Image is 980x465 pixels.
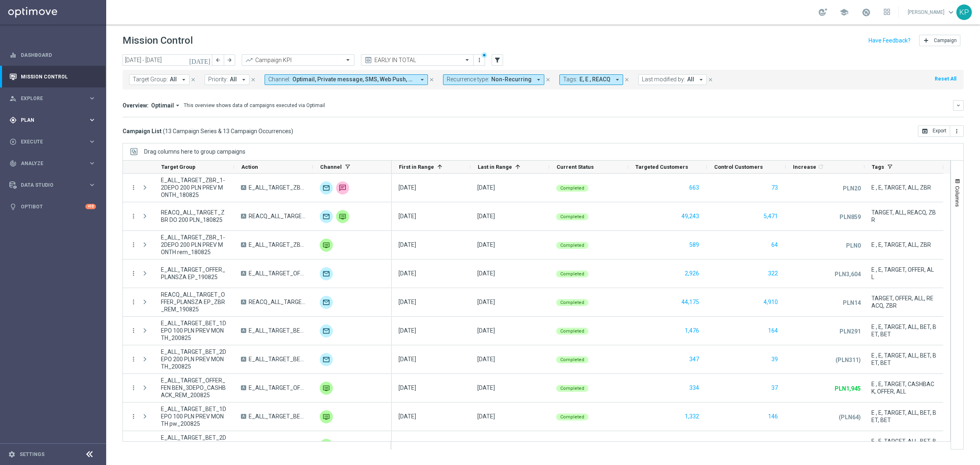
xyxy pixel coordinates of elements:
[688,240,700,250] button: 589
[681,211,700,221] button: 49,243
[364,56,372,64] i: preview
[189,56,211,64] i: [DATE]
[320,267,333,280] img: Optimail
[392,202,943,231] div: Press SPACE to select this row.
[161,164,196,170] span: Target Group
[123,431,392,460] div: Press SPACE to select this row.
[9,160,17,167] i: track_changes
[184,102,325,109] div: This overview shows data of campaigns executed via Optimail
[835,271,861,278] p: PLN3,604
[816,162,824,171] span: Calculate column
[21,161,88,166] span: Analyze
[871,352,936,367] span: E , E, TARGET, ALL, BET, BET, BET
[241,164,258,170] span: Action
[320,410,333,423] div: Private message
[477,298,495,306] div: 19 Aug 2025, Tuesday
[242,54,354,66] ng-select: Campaign KPI
[320,353,333,366] img: Optimail
[130,413,137,420] button: more_vert
[249,241,306,248] span: E_ALL_TARGET_ZBR_1-2DEPO 200 PLN PREV MONTH rem_180825
[953,128,960,134] i: more_vert
[161,348,227,370] span: E_ALL_TARGET_BET_2DEPO 200 PLN PREV MONTH_200825
[560,386,584,391] span: Completed
[399,298,416,306] div: 19 Aug 2025, Tuesday
[9,95,17,102] i: person_search
[871,295,936,309] span: TARGET, OFFER, ALL, REACQ, ZBR
[477,413,495,420] div: 20 Aug 2025, Wednesday
[871,380,936,395] span: E , E, TARGET, CASHBACK, OFFER, ALL
[241,214,246,219] span: A
[161,177,227,199] span: E_ALL_TARGET_ZBR_1-2DEPO 200 PLN PREV MONTH_180825
[123,288,392,317] div: Press SPACE to select this row.
[21,183,88,188] span: Data Studio
[535,76,542,83] i: arrow_drop_down
[88,159,96,167] i: keyboard_arrow_right
[477,384,495,391] div: 20 Aug 2025, Wednesday
[476,57,483,63] i: more_vert
[123,402,392,431] div: Press SPACE to select this row.
[21,118,88,123] span: Plan
[320,164,342,170] span: Channel
[9,181,88,189] div: Data Studio
[560,300,584,305] span: Completed
[161,320,227,342] span: E_ALL_TARGET_BET_1DEPO 100 PLN PREV MONTH_200825
[161,234,227,256] span: E_ALL_TARGET_ZBR_1-2DEPO 200 PLN PREV MONTH rem_180825
[320,210,333,223] img: Optimail
[399,164,434,170] span: First in Range
[477,184,495,191] div: 18 Aug 2025, Monday
[122,127,293,135] h3: Campaign List
[399,355,416,363] div: 20 Aug 2025, Wednesday
[560,414,584,420] span: Completed
[771,183,779,193] button: 73
[559,74,623,85] button: Tags: E, E , REACQ arrow_drop_down
[793,164,816,170] span: Increase
[635,164,688,170] span: Targeted Customers
[392,431,943,460] div: Press SPACE to select this row.
[697,76,705,83] i: arrow_drop_down
[161,377,227,399] span: E_ALL_TARGET_OFFER_FEN BEN_3DEPO_CASHBACK_REM_200825
[241,242,246,247] span: A
[954,186,961,207] span: Columns
[918,125,950,137] button: open_in_browser Export
[771,440,779,450] button: 34
[215,57,221,63] i: arrow_back
[907,6,956,18] a: [PERSON_NAME]keyboard_arrow_down
[392,402,943,431] div: Press SPACE to select this row.
[923,37,929,44] i: add
[934,38,957,43] span: Campaign
[130,241,137,248] i: more_vert
[122,54,212,66] input: Select date range
[871,241,931,248] span: E , E, TARGET, ALL, ZBR
[129,74,189,85] button: Target Group: All arrow_drop_down
[9,116,17,124] i: gps_fixed
[477,270,495,277] div: 19 Aug 2025, Tuesday
[320,181,333,194] img: Optimail
[771,383,779,393] button: 37
[9,52,96,58] button: equalizer Dashboard
[545,77,551,83] i: close
[579,76,610,83] span: E, E , REACQ
[478,164,512,170] span: Last in Range
[320,382,333,395] div: Private message
[399,327,416,334] div: 20 Aug 2025, Wednesday
[614,76,621,83] i: arrow_drop_down
[130,384,137,391] button: more_vert
[392,317,943,345] div: Press SPACE to select this row.
[21,139,88,144] span: Execute
[9,117,96,123] button: gps_fixed Plan keyboard_arrow_right
[947,8,955,17] span: keyboard_arrow_down
[835,356,861,364] p: (PLN311)
[840,328,861,335] p: PLN291
[249,75,257,84] button: close
[320,296,333,309] img: Optimail
[399,384,416,391] div: 20 Aug 2025, Wednesday
[556,327,588,335] colored-tag: Completed
[180,76,187,83] i: arrow_drop_down
[871,266,936,281] span: E , E, TARGET, OFFER, ALL
[320,324,333,338] div: Optimail
[21,96,88,101] span: Explore
[9,44,96,66] div: Dashboard
[245,56,253,64] i: trending_up
[165,127,291,135] span: 13 Campaign Series & 13 Campaign Occurrences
